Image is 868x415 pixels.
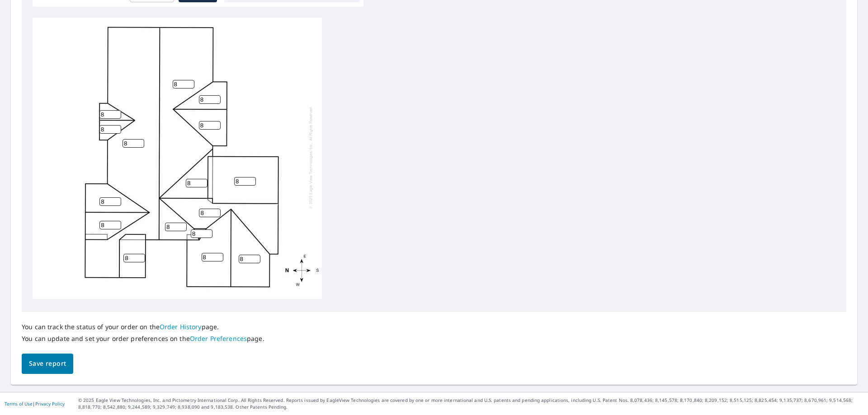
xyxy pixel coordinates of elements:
[78,397,863,410] p: © 2025 Eagle View Technologies, Inc. and Pictometry International Corp. All Rights Reserved. Repo...
[22,323,264,331] p: You can track the status of your order on the page.
[35,401,65,407] a: Privacy Policy
[29,358,66,369] span: Save report
[22,335,264,343] p: You can update and set your order preferences on the page.
[22,354,73,374] button: Save report
[190,334,247,343] a: Order Preferences
[160,322,202,331] a: Order History
[5,401,65,406] p: |
[5,401,33,407] a: Terms of Use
